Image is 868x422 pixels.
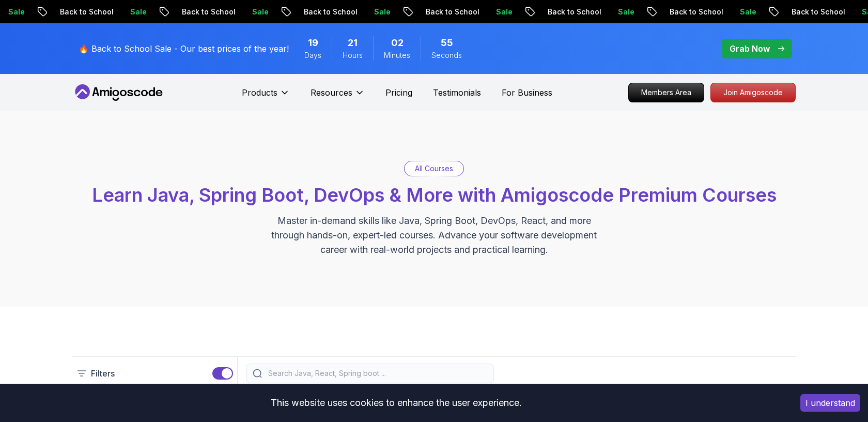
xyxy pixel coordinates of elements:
span: 21 Hours [348,36,358,50]
p: Back to School [760,7,830,17]
button: Resources [311,86,365,107]
span: Seconds [431,50,462,61]
p: Back to School [28,7,98,17]
p: Products [242,86,277,99]
p: Sale [586,7,619,17]
p: Master in-demand skills like Java, Spring Boot, DevOps, React, and more through hands-on, expert-... [260,214,608,257]
p: All Courses [415,163,453,174]
span: Minutes [384,50,410,61]
p: Sale [830,7,863,17]
p: Back to School [272,7,342,17]
p: Join Amigoscode [711,83,795,102]
input: Search Java, React, Spring boot ... [266,368,487,379]
a: For Business [502,86,552,99]
span: 55 Seconds [441,36,453,50]
p: Sale [708,7,741,17]
span: 19 Days [308,36,318,50]
p: Members Area [629,83,704,102]
p: Sale [342,7,375,17]
p: Back to School [150,7,220,17]
span: Hours [343,50,363,61]
p: Resources [311,86,352,99]
a: Testimonials [433,86,481,99]
a: Join Amigoscode [710,83,796,102]
button: Products [242,86,290,107]
p: Filters [91,367,115,380]
a: Members Area [628,83,704,102]
span: 2 Minutes [391,36,404,50]
p: Grab Now [730,42,770,55]
span: Learn Java, Spring Boot, DevOps & More with Amigoscode Premium Courses [92,184,777,206]
p: Sale [220,7,253,17]
p: Back to School [516,7,586,17]
p: Sale [98,7,131,17]
a: Pricing [385,86,412,99]
div: This website uses cookies to enhance the user experience. [8,391,785,414]
p: Back to School [394,7,464,17]
p: 🔥 Back to School Sale - Our best prices of the year! [79,42,289,55]
p: Sale [464,7,497,17]
span: Days [304,50,321,61]
p: Back to School [638,7,708,17]
button: Accept cookies [800,394,860,412]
